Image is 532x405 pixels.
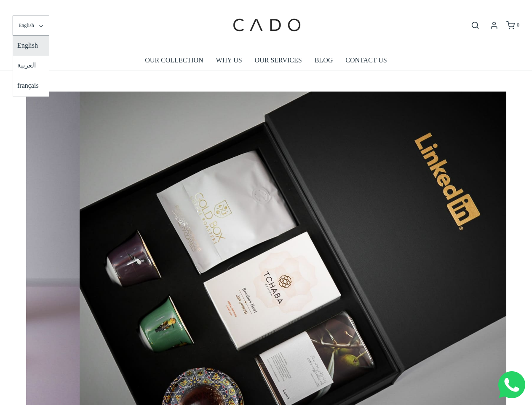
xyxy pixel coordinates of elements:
a: OUR COLLECTION [145,51,203,70]
img: Whatsapp [498,371,525,398]
a: BLOG [315,51,333,70]
li: français [13,76,49,96]
li: العربية [13,56,49,76]
span: 0 [517,22,519,28]
span: Last name [240,1,267,8]
a: OUR SERVICES [255,51,302,70]
a: CONTACT US [345,51,387,70]
button: Open search bar [468,21,483,30]
li: English [13,36,49,56]
button: English [13,16,49,35]
span: English [19,22,34,30]
a: 0 [505,21,519,30]
span: Number of gifts [240,70,280,77]
a: WHY US [216,51,242,70]
span: Company name [240,35,282,42]
img: cadogifting [230,6,302,44]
